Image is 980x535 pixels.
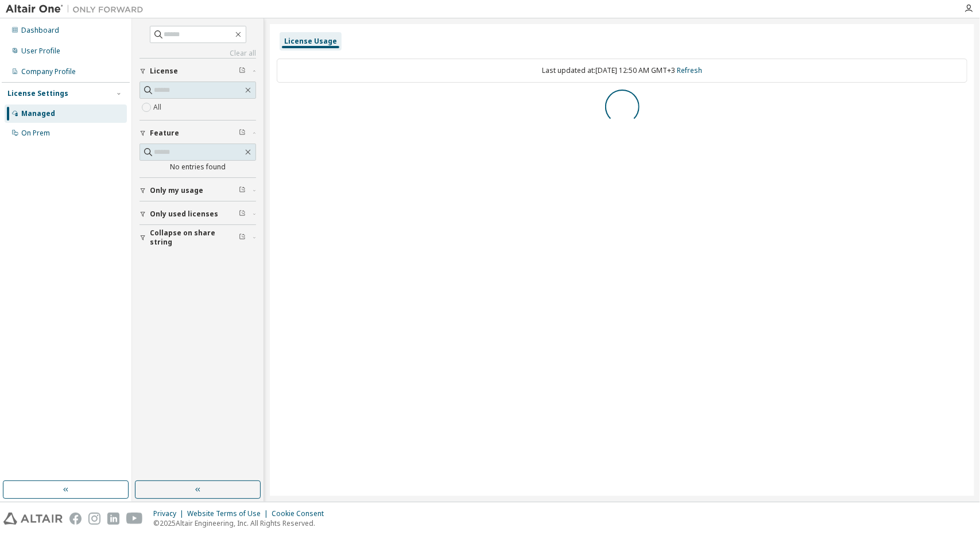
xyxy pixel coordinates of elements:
[187,509,272,518] div: Website Terms of Use
[153,509,187,518] div: Privacy
[69,513,82,525] img: facebook.svg
[140,225,256,250] button: Collapse on share string
[677,65,702,75] a: Refresh
[126,513,143,525] img: youtube.svg
[140,201,256,227] button: Only used licenses
[21,67,76,76] div: Company Profile
[150,228,239,247] span: Collapse on share string
[239,210,246,219] span: Clear filter
[21,129,50,138] div: On Prem
[153,100,164,114] label: All
[239,233,246,242] span: Clear filter
[21,109,55,118] div: Managed
[239,67,246,76] span: Clear filter
[272,509,331,518] div: Cookie Consent
[7,89,68,98] div: License Settings
[153,518,331,528] p: © 2025 Altair Engineering, Inc. All Rights Reserved.
[284,37,337,46] div: License Usage
[3,513,63,525] img: altair_logo.svg
[140,59,256,84] button: License
[107,513,119,525] img: linkedin.svg
[21,26,59,35] div: Dashboard
[140,162,256,172] div: No entries found
[150,129,179,138] span: Feature
[140,121,256,146] button: Feature
[150,186,203,195] span: Only my usage
[140,178,256,203] button: Only my usage
[88,513,100,525] img: instagram.svg
[277,59,967,83] div: Last updated at: [DATE] 12:50 AM GMT+3
[6,3,149,15] img: Altair One
[239,129,246,138] span: Clear filter
[150,67,178,76] span: License
[150,210,218,219] span: Only used licenses
[140,49,256,58] a: Clear all
[21,46,60,56] div: User Profile
[239,186,246,195] span: Clear filter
